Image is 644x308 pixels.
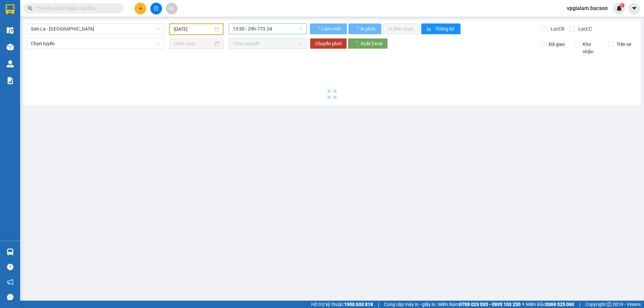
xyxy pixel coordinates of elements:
span: Sơn La - Hà Nội [31,24,160,34]
img: warehouse-icon [7,44,14,51]
img: icon-new-feature [616,5,622,11]
span: In phơi [361,25,376,33]
span: loading [353,41,361,46]
span: loading [354,26,360,31]
span: caret-down [631,5,637,11]
span: file-add [154,6,158,11]
input: Tìm tên, số ĐT hoặc mã đơn [37,5,116,12]
span: Miền Nam [438,301,521,308]
button: bar-chartThống kê [421,23,461,34]
span: search [28,6,33,11]
img: logo-vxr [6,4,14,14]
span: bar-chart [427,26,432,32]
strong: 0369 525 060 [545,302,574,307]
button: In phơi [348,23,381,34]
span: | [579,301,580,308]
span: Xuất Excel [361,40,382,47]
span: question-circle [7,264,13,270]
img: warehouse-icon [7,60,14,67]
button: In đơn chọn [383,23,420,34]
button: caret-down [628,3,640,14]
span: 1 [621,3,623,8]
img: warehouse-icon [7,27,14,34]
button: Làm mới [310,23,347,34]
span: Miền Bắc [526,301,574,308]
span: Thống kê [435,25,455,33]
input: Chọn ngày [173,40,213,47]
span: Chọn tuyến [31,39,160,49]
span: Cung cấp máy in - giấy in: [384,301,436,308]
strong: 1900 633 818 [344,302,373,307]
span: Đã giao [546,41,568,48]
span: Trên xe [614,41,634,48]
span: | [378,301,379,308]
button: plus [135,3,146,14]
span: Hỗ trợ kỹ thuật: [311,301,373,308]
span: Lọc CR [548,25,566,33]
span: Làm mới [322,25,341,33]
span: ⚪️ [522,303,524,306]
sup: 1 [620,3,625,8]
img: warehouse-icon [7,248,14,255]
span: Kho nhận [580,41,603,55]
span: loading [315,26,321,31]
img: solution-icon [7,77,14,84]
span: copyright [607,302,611,307]
span: Chọn chuyến [233,39,303,49]
button: aim [166,3,177,14]
button: Chuyển phơi [310,38,347,49]
span: Lọc CC [576,25,593,33]
span: aim [169,6,174,11]
span: message [7,294,13,300]
span: notification [7,279,13,285]
span: 15:30 - 29h-773.34 [233,24,303,34]
strong: 0708 023 035 - 0935 103 250 [459,302,521,307]
span: plus [138,6,143,11]
button: file-add [150,3,162,14]
input: 11/10/2025 [174,25,213,33]
span: vpgialam.bacson [561,4,613,12]
button: Xuất Excel [348,38,388,49]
